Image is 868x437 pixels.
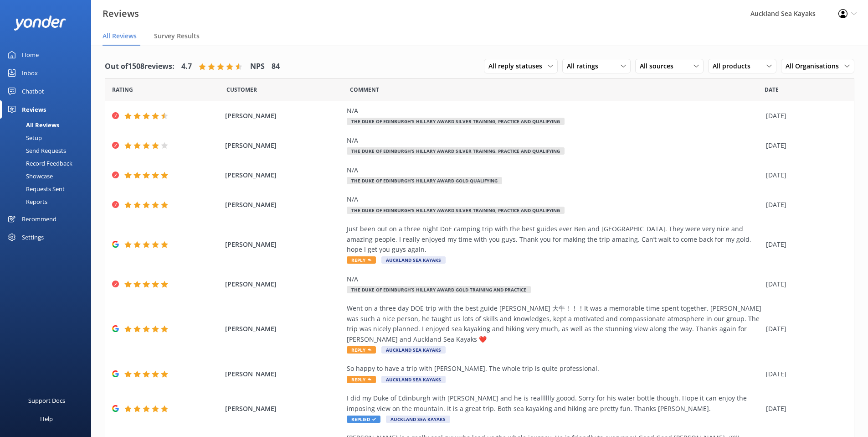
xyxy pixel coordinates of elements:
h4: 4.7 [181,61,192,73]
span: [PERSON_NAME] [225,140,343,151]
div: [DATE] [766,140,842,151]
div: Reports [5,195,47,208]
div: I did my Duke of Edinburgh with [PERSON_NAME] and he is realllllly goood. Sorry for his water bot... [347,393,761,414]
span: Date [112,85,133,94]
a: Showcase [5,170,91,182]
div: Record Feedback [5,157,72,170]
div: All Reviews [5,119,59,131]
div: [DATE] [766,324,842,334]
div: Support Docs [28,391,65,410]
div: [DATE] [766,369,842,379]
span: Replied [347,416,380,423]
span: Question [350,85,379,94]
h3: Reviews [103,6,139,21]
span: [PERSON_NAME] [225,170,343,180]
a: All Reviews [5,119,91,131]
span: All products [713,61,756,71]
div: Help [40,410,53,428]
span: Reply [347,376,376,383]
span: [PERSON_NAME] [225,239,343,250]
span: [PERSON_NAME] [225,369,343,379]
h4: 84 [272,61,280,73]
div: Recommend [22,210,56,228]
span: All reply statuses [488,61,548,71]
span: [PERSON_NAME] [225,324,343,334]
span: Date [765,85,779,94]
span: All Organisations [786,61,844,71]
span: [PERSON_NAME] [225,279,343,289]
span: Reply [347,256,376,264]
span: Auckland Sea Kayaks [381,346,446,354]
span: [PERSON_NAME] [225,111,343,121]
span: The Duke of Edinburgh’s Hillary Award GOLD qualifying [347,177,502,184]
div: N/A [347,165,761,175]
div: So happy to have a trip with [PERSON_NAME]. The whole trip is quite professional. [347,364,761,374]
h4: NPS [250,61,265,73]
span: All sources [640,61,679,71]
span: [PERSON_NAME] [225,200,343,210]
span: Auckland Sea Kayaks [381,376,446,383]
div: Setup [5,131,42,144]
div: [DATE] [766,404,842,414]
div: Inbox [22,64,38,82]
div: N/A [347,106,761,116]
span: [PERSON_NAME] [225,404,343,414]
a: Send Requests [5,144,91,157]
a: Record Feedback [5,157,91,170]
a: Requests Sent [5,182,91,195]
div: Chatbot [22,82,44,100]
span: The Duke of Edinburgh’s Hillary Award SILVER training, practice and qualifying [347,118,565,125]
span: All Reviews [103,31,137,41]
span: The Duke of Edinburgh’s Hillary Award GOLD training and practice [347,286,531,293]
span: The Duke of Edinburgh’s Hillary Award SILVER training, practice and qualifying [347,207,565,214]
div: Reviews [22,100,46,119]
span: Auckland Sea Kayaks [381,256,446,264]
img: yonder-white-logo.png [14,16,66,31]
div: Send Requests [5,144,66,157]
div: [DATE] [766,170,842,180]
span: All ratings [567,61,604,71]
div: N/A [347,135,761,146]
div: [DATE] [766,111,842,121]
a: Reports [5,195,91,208]
div: Went on a three day DOE trip with the best guide [PERSON_NAME] 大牛！！！It was a memorable time spent... [347,303,761,344]
div: N/A [347,194,761,204]
div: Just been out on a three night DoE camping trip with the best guides ever Ben and [GEOGRAPHIC_DAT... [347,224,761,255]
span: Auckland Sea Kayaks [386,416,450,423]
a: Setup [5,131,91,144]
span: Date [226,85,257,94]
div: Home [22,46,39,64]
div: [DATE] [766,200,842,210]
div: Showcase [5,170,53,182]
span: Survey Results [154,31,200,41]
div: [DATE] [766,239,842,250]
span: Reply [347,346,376,354]
div: Requests Sent [5,182,65,195]
h4: Out of 1508 reviews: [105,61,175,73]
span: The Duke of Edinburgh’s Hillary Award SILVER training, practice and qualifying [347,147,565,155]
div: Settings [22,228,44,246]
div: N/A [347,274,761,284]
div: [DATE] [766,279,842,289]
